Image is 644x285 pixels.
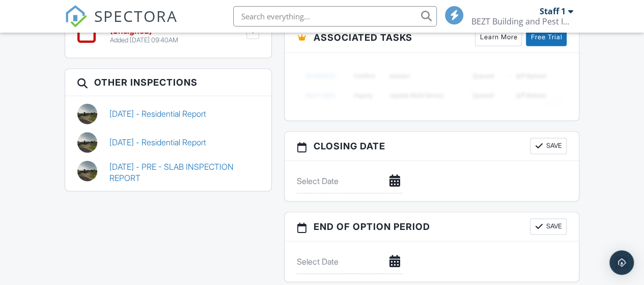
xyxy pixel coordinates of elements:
h3: Other Inspections [65,69,272,95]
div: Added [DATE] 09:40AM [110,36,245,44]
a: Free Trial [526,30,567,46]
a: [DATE] - PRE - SLAB INSPECTION REPORT [109,161,259,184]
a: [DATE] - Residential Report [109,136,206,147]
img: blurred-tasks-251b60f19c3f713f9215ee2a18cbf2105fc2d72fcd585247cf5e9ec0c957c1dd.png [297,60,567,110]
div: Open Intercom Messenger [609,250,634,275]
input: Select Date [297,168,402,193]
span: Closing date [314,139,385,152]
a: Learn More [475,30,522,46]
span: End of Option Period [314,219,430,233]
a: [DATE] - Residential Report [109,108,206,119]
span: SPECTORA [94,5,178,27]
div: BEZT Building and Pest Inspections Victoria [471,16,573,27]
input: Search everything... [233,6,437,27]
button: Save [530,218,567,235]
img: The Best Home Inspection Software - Spectora [65,5,87,28]
span: Associated Tasks [314,31,412,44]
input: Select Date [297,249,402,274]
button: Save [530,138,567,154]
div: Staff 1 [540,6,566,16]
a: SPECTORA [65,14,178,35]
